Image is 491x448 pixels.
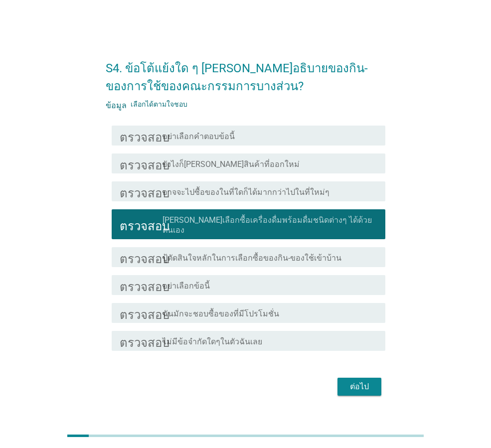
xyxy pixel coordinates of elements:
[120,130,169,142] font: ตรวจสอบ
[120,251,169,263] font: ตรวจสอบ
[106,61,368,93] font: S4. ข้อโต้แย้งใด ๆ [PERSON_NAME]อธิบายของกิน-ของการใช้ของคณะกรรมการบางส่วน?
[350,382,369,391] font: ต่อไป
[120,185,169,197] font: ตรวจสอบ
[120,335,169,347] font: ตรวจสอบ
[163,309,279,318] font: ฉันมักจะชอบซื้อของที่มีโปรโมชั่น
[163,187,329,197] font: อาจจะไปซื้อของในที่ใดก็ได้มากกว่าไปในที่ใหม่ๆ
[131,100,187,108] font: เลือกได้ตามใจชอบ
[120,307,169,319] font: ตรวจสอบ
[163,159,300,169] font: ยังไงก็[PERSON_NAME]สินค้าที่ออกใหม่
[163,337,262,346] font: ไม่มีข้อจำกัดใดๆในตัวฉันเลย
[163,281,210,291] font: อย่าเลือกข้อนี้
[120,218,169,230] font: ตรวจสอบ
[120,279,169,291] font: ตรวจสอบ
[163,132,235,141] font: อย่าเลือกคำตอบข้อนี้
[337,378,381,396] button: ต่อไป
[163,215,372,235] font: [PERSON_NAME]เลือกซื้อเครื่องดื่มพร้อมดื่มชนิดต่างๆ ได้ด้วยตนเอง
[106,100,127,108] font: ข้อมูล
[163,253,341,263] font: ปู้ตัดสินใจหลักในการเลือกซื้อของกิน-ของใช้เข้าบ้าน
[120,157,169,169] font: ตรวจสอบ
